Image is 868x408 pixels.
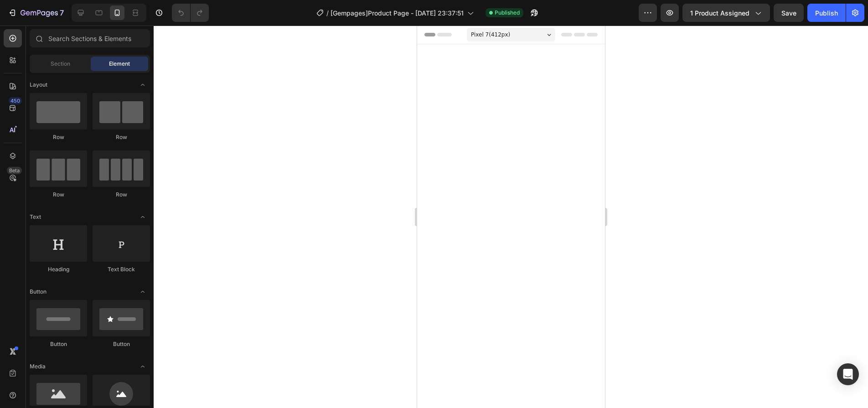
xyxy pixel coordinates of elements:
[93,133,150,141] div: Row
[7,167,22,174] div: Beta
[417,26,605,408] iframe: Design area
[30,133,87,141] div: Row
[30,191,87,199] div: Row
[30,213,41,221] span: Text
[815,8,838,18] div: Publish
[93,340,150,348] div: Button
[30,29,150,47] input: Search Sections & Elements
[4,4,68,22] button: 7
[51,60,70,68] span: Section
[9,97,22,104] div: 450
[30,81,47,89] span: Layout
[331,8,464,18] span: [Gempages]Product Page - [DATE] 23:37:51
[172,4,209,22] div: Undo/Redo
[690,8,749,18] span: 1 product assigned
[30,362,46,371] span: Media
[30,340,87,348] div: Button
[93,265,150,274] div: Text Block
[135,210,150,224] span: Toggle open
[781,9,796,17] span: Save
[807,4,846,22] button: Publish
[93,191,150,199] div: Row
[109,60,130,68] span: Element
[774,4,804,22] button: Save
[30,265,87,274] div: Heading
[60,7,64,18] p: 7
[135,359,150,374] span: Toggle open
[135,284,150,299] span: Toggle open
[682,4,770,22] button: 1 product assigned
[495,9,520,17] span: Published
[30,288,46,296] span: Button
[837,363,859,385] div: Open Intercom Messenger
[135,77,150,92] span: Toggle open
[326,8,329,18] span: /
